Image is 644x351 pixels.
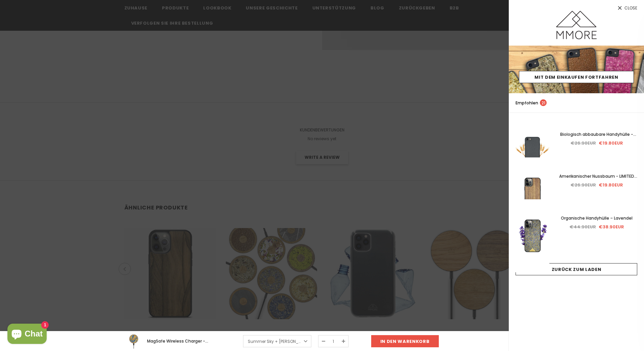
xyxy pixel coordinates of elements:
inbox-online-store-chat: Onlineshop-Chat von Shopify [5,324,49,346]
span: €44.90EUR [570,224,596,230]
p: Empfohlen [516,99,547,106]
span: €38.90EUR [599,224,624,230]
a: Mit dem Einkaufen fortfahren [519,71,634,83]
input: in den warenkorb [371,335,439,347]
span: €19.80EUR [599,182,623,188]
span: 21 [540,99,547,106]
span: Close [624,6,637,10]
span: €19.80EUR [599,140,623,146]
span: Biologisch abbaubare Handyhülle - Schwarz [560,131,636,145]
a: search [630,100,637,106]
a: Organische Handyhülle – Lavendel [556,215,637,222]
a: Biologisch abbaubare Handyhülle - Schwarz [556,131,637,138]
span: €26.90EUR [571,140,596,146]
a: Zurück zum Laden [516,263,637,275]
a: Amerikanischer Nussbaum - LIMITED EDITION [556,173,637,180]
span: €26.90EUR [571,182,596,188]
a: Summer Sky + [PERSON_NAME] - [243,335,311,347]
span: Organische Handyhülle – Lavendel [561,215,633,221]
span: Amerikanischer Nussbaum - LIMITED EDITION [559,173,637,186]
